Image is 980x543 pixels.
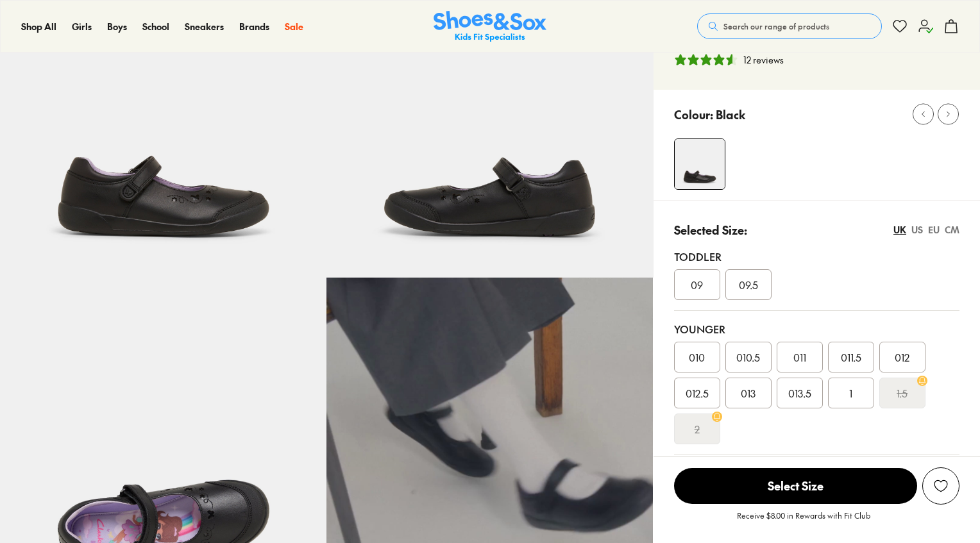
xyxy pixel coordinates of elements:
span: Search our range of products [723,21,829,32]
span: 013 [741,385,756,401]
img: 4-524466_1 [675,139,725,189]
a: Brands [239,20,269,33]
button: 4.67 stars, 12 ratings [674,53,784,67]
button: Select Size [674,467,917,505]
span: 010.5 [736,349,760,365]
p: Selected Size: [674,221,747,238]
button: Search our range of products [697,13,882,39]
s: 1.5 [897,385,908,401]
div: 12 reviews [743,53,784,67]
div: UK [893,223,906,237]
a: Girls [72,20,92,33]
img: SNS_Logo_Responsive.svg [434,11,546,42]
span: Select Size [674,468,917,504]
div: CM [945,223,959,237]
button: Add to wishlist [922,467,959,505]
span: School [142,20,169,33]
span: 011 [793,349,806,365]
div: Younger [674,321,959,337]
a: Boys [107,20,127,33]
span: Girls [72,20,92,33]
span: Sale [285,20,303,33]
span: Boys [107,20,127,33]
span: 011.5 [841,349,861,365]
div: Toddler [674,249,959,264]
span: Sneakers [185,20,224,33]
span: Shop All [21,20,56,33]
span: 013.5 [788,385,811,401]
span: 012.5 [686,385,709,401]
p: Colour: [674,106,713,123]
span: 010 [689,349,705,365]
span: 09.5 [739,277,758,292]
div: US [911,223,923,237]
a: Shop All [21,20,56,33]
a: Sale [285,20,303,33]
span: Brands [239,20,269,33]
p: Black [716,106,745,123]
span: 012 [895,349,909,365]
a: School [142,20,169,33]
div: EU [928,223,940,237]
span: 1 [849,385,852,401]
p: Receive $8.00 in Rewards with Fit Club [737,510,870,533]
a: Sneakers [185,20,224,33]
a: Shoes & Sox [434,11,546,42]
s: 2 [695,421,700,437]
span: 09 [691,277,703,292]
